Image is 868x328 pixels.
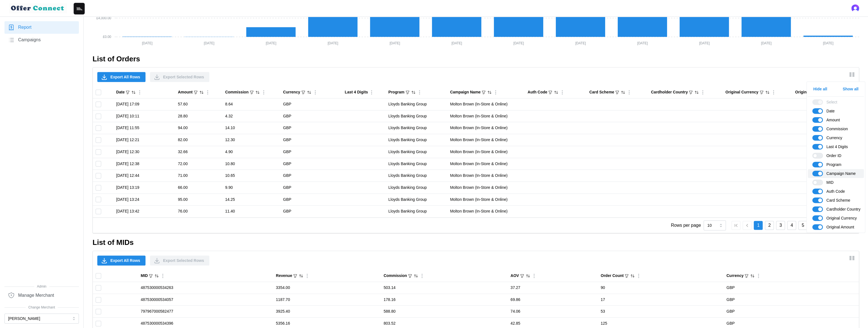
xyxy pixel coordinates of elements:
div: Commission [225,89,249,95]
button: Sort by Revenue descending [299,273,304,278]
button: [PERSON_NAME] [4,313,79,324]
td: 28.80 [175,110,222,122]
tspan: [DATE] [142,41,152,45]
span: Campaigns [18,37,41,44]
td: 12.30 [222,134,280,146]
button: Column Actions [419,273,425,279]
input: Toggle select row [96,321,101,326]
span: Manage Merchant [18,292,54,299]
td: 1187.70 [273,294,381,306]
input: Toggle select all [96,90,101,95]
button: Column Actions [700,89,706,95]
button: 4 [787,221,796,230]
td: [DATE] 11:55 [113,122,175,134]
td: 588.80 [381,306,508,318]
td: Molton Brown (In-Store & Online) [447,134,525,146]
div: Last 4 Digits [345,89,368,95]
td: 4.90 [222,146,280,158]
input: Toggle select row [96,125,101,131]
td: GBP [280,110,342,122]
img: 's logo [851,4,859,12]
button: Show/Hide columns [847,253,857,263]
input: Toggle select row [96,137,101,143]
td: Molton Brown (In-Store & Online) [447,170,525,182]
td: GBP [724,306,859,318]
td: 66.00 [175,182,222,194]
td: GBP [724,294,859,306]
td: GBP [280,122,342,134]
td: GBP [280,158,342,170]
div: Show/Hide columns [806,81,865,233]
td: Lloyds Banking Group [385,134,447,146]
input: Toggle select row [96,161,101,167]
span: Hide all [813,84,827,94]
div: Date [116,89,125,95]
tspan: £4,000.00 [96,16,111,20]
td: [DATE] 12:21 [113,134,175,146]
button: Column Actions [160,273,166,279]
div: MID [141,273,148,279]
td: [DATE] 12:44 [113,170,175,182]
td: GBP [724,282,859,294]
span: Cardholder Country [823,206,860,212]
tspan: [DATE] [266,41,276,45]
div: Cardholder Country [651,89,688,95]
button: Column Actions [137,89,143,95]
td: Lloyds Banking Group [385,206,447,217]
span: MID [823,180,833,185]
tspan: [DATE] [761,41,772,45]
td: Lloyds Banking Group [385,146,447,158]
input: Toggle select row [96,173,101,179]
td: 11.40 [222,206,280,217]
span: Date [823,108,835,114]
td: Molton Brown (In-Store & Online) [447,110,525,122]
td: [DATE] 13:24 [113,194,175,206]
td: 487530000534057 [138,294,273,306]
td: GBP [280,182,342,194]
td: 10.65 [222,170,280,182]
button: Sort by Date descending [131,90,136,95]
td: Lloyds Banking Group [385,158,447,170]
td: 57.60 [175,98,222,110]
td: GBP [280,194,342,206]
tspan: [DATE] [513,41,524,45]
button: Column Actions [261,89,267,95]
button: Column Actions [368,89,375,95]
tspan: [DATE] [575,41,586,45]
div: Auth Code [528,89,547,95]
td: 14.25 [222,194,280,206]
div: Original Amount [795,89,825,95]
td: [DATE] 10:11 [113,110,175,122]
div: Currency [726,273,743,279]
td: 3925.40 [273,306,381,318]
span: Report [18,24,31,31]
button: 5 [798,221,807,230]
span: Order ID [823,153,841,158]
tspan: [DATE] [823,41,833,45]
td: 4.32 [222,110,280,122]
span: Currency [823,135,842,141]
td: 10.80 [222,158,280,170]
input: Toggle select row [96,114,101,119]
td: Lloyds Banking Group [385,122,447,134]
td: GBP [280,98,342,110]
tspan: [DATE] [328,41,338,45]
div: Campaign Name [450,89,481,95]
span: Export Selected Rows [163,256,204,265]
td: 9.90 [222,182,280,194]
h2: List of Orders [93,54,859,64]
button: Column Actions [493,89,499,95]
tspan: [DATE] [204,41,214,45]
button: Hide all [808,84,832,94]
tspan: £0.00 [103,35,111,39]
td: Molton Brown (In-Store & Online) [447,158,525,170]
button: 1 [754,221,763,230]
input: Toggle select row [96,297,101,303]
span: Original Amount [823,224,854,230]
button: Sort by Order Count descending [630,273,635,278]
td: [DATE] 13:42 [113,206,175,217]
button: Column Actions [636,273,642,279]
td: Lloyds Banking Group [385,110,447,122]
td: 32.66 [175,146,222,158]
input: Toggle select all [96,273,101,279]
